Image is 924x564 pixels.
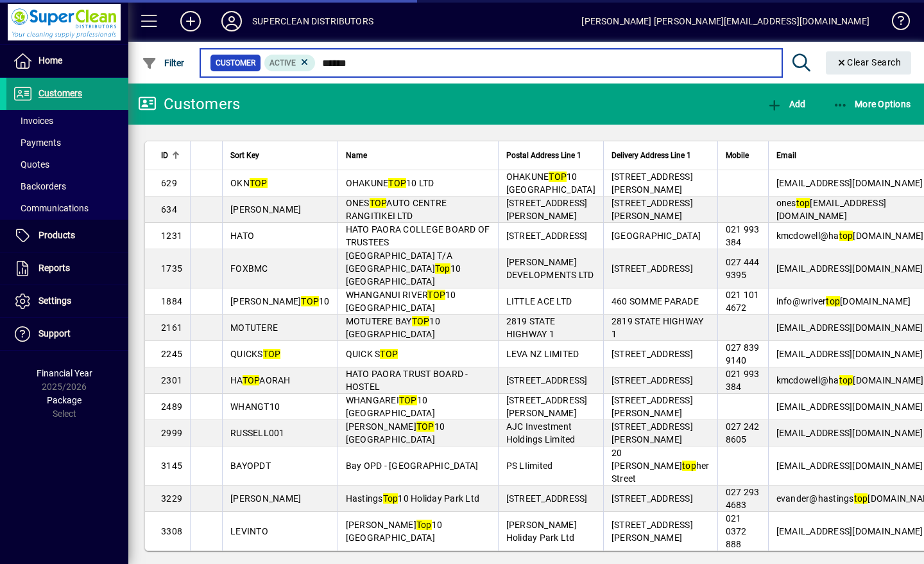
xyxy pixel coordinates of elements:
[230,148,259,163] span: Sort Key
[139,51,188,75] button: Filter
[682,461,696,471] em: top
[726,342,760,366] span: 027 839 9140
[612,421,693,445] span: [STREET_ADDRESS][PERSON_NAME]
[612,349,693,359] span: [STREET_ADDRESS]
[427,290,445,300] em: TOP
[346,493,480,504] span: Hastings 10 Holiday Park Ltd
[37,368,92,378] span: Financial Year
[161,296,182,306] span: 1884
[726,487,760,510] span: 027 293 4683
[38,88,82,98] span: Customers
[142,58,185,68] span: Filter
[38,55,62,66] span: Home
[581,11,869,31] div: [PERSON_NAME] [PERSON_NAME][EMAIL_ADDRESS][DOMAIN_NAME]
[346,178,434,188] span: OHAKUNE 10 LTD
[506,257,594,280] span: [PERSON_NAME] DEVELOPMENTS LTD
[6,45,128,77] a: Home
[506,172,595,195] span: OHAKUNE 10 [GEOGRAPHIC_DATA]
[383,493,398,504] em: Top
[399,395,417,405] em: TOP
[776,526,923,536] span: [EMAIL_ADDRESS][DOMAIN_NAME]
[412,316,430,326] em: TOP
[301,296,319,306] em: TOP
[346,251,461,286] span: [GEOGRAPHIC_DATA] T/A [GEOGRAPHIC_DATA] 10 [GEOGRAPHIC_DATA]
[776,428,923,438] span: [EMAIL_ADDRESS][DOMAIN_NAME]
[346,421,445,445] span: [PERSON_NAME] 10 [GEOGRAPHIC_DATA]
[506,198,588,221] span: [STREET_ADDRESS][PERSON_NAME]
[726,290,760,313] span: 021 101 4672
[161,231,182,241] span: 1231
[776,263,923,274] span: [EMAIL_ADDRESS][DOMAIN_NAME]
[38,263,70,273] span: Reports
[612,493,693,504] span: [STREET_ADDRESS]
[506,461,553,471] span: PS LIimited
[612,375,693,385] span: [STREET_ADDRESS]
[776,322,923,333] span: [EMAIL_ADDRESS][DOMAIN_NAME]
[138,94,240,114] div: Customers
[161,148,168,163] span: ID
[6,252,128,285] a: Reports
[506,349,579,359] span: LEVA NZ LIMITED
[776,198,887,221] span: ones [EMAIL_ADDRESS][DOMAIN_NAME]
[211,10,252,33] button: Profile
[346,316,440,339] span: MOTUTERE BAY 10 [GEOGRAPHIC_DATA]
[776,231,924,241] span: kmcdowell@ha [DOMAIN_NAME]
[726,369,760,392] span: 021 993 384
[726,224,760,247] span: 021 993 384
[6,132,128,154] a: Payments
[243,375,260,385] em: TOP
[612,395,693,418] span: [STREET_ADDRESS][PERSON_NAME]
[252,11,373,31] div: SUPERCLEAN DISTRIBUTORS
[830,93,914,116] button: More Options
[13,203,89,213] span: Communications
[38,295,71,306] span: Settings
[796,198,810,208] em: top
[506,148,581,163] span: Postal Address Line 1
[506,231,588,241] span: [STREET_ADDRESS]
[230,349,280,359] span: QUICKS
[506,421,576,445] span: AJC Investment Holdings Limited
[776,349,923,359] span: [EMAIL_ADDRESS][DOMAIN_NAME]
[839,231,853,241] em: top
[826,296,840,306] em: top
[612,148,691,163] span: Delivery Address Line 1
[346,224,490,247] span: HATO PAORA COLLEGE BOARD OF TRUSTEES
[170,10,211,33] button: Add
[346,395,435,418] span: WHANGAREI 10 [GEOGRAPHIC_DATA]
[612,448,710,484] span: 20 [PERSON_NAME] her Street
[47,395,81,405] span: Package
[161,375,182,385] span: 2301
[161,461,182,471] span: 3145
[6,220,128,252] a: Products
[612,316,704,339] span: 2819 STATE HIGHWAY 1
[13,181,66,191] span: Backorders
[346,369,468,392] span: HATO PAORA TRUST BOARD - HOSTEL
[833,99,911,109] span: More Options
[346,290,456,313] span: WHANGANUI RIVER 10 [GEOGRAPHIC_DATA]
[388,178,406,188] em: TOP
[836,57,902,67] span: Clear Search
[506,520,577,543] span: [PERSON_NAME] Holiday Park Ltd
[161,322,182,333] span: 2161
[161,428,182,438] span: 2999
[776,178,923,188] span: [EMAIL_ADDRESS][DOMAIN_NAME]
[612,263,693,274] span: [STREET_ADDRESS]
[230,296,330,306] span: [PERSON_NAME] 10
[612,231,701,241] span: [GEOGRAPHIC_DATA]
[230,204,301,215] span: [PERSON_NAME]
[230,263,268,274] span: FOXBMC
[726,421,760,445] span: 027 242 8605
[346,461,479,471] span: Bay OPD - [GEOGRAPHIC_DATA]
[38,230,75,240] span: Products
[767,99,805,109] span: Add
[161,263,182,274] span: 1735
[6,175,128,197] a: Backorders
[346,148,367,163] span: Name
[346,349,398,359] span: QUICK S
[346,198,447,221] span: ONES AUTO CENTRE RANGITIKEI LTD
[776,296,911,306] span: info@wriver [DOMAIN_NAME]
[230,375,291,385] span: HA AORAH
[230,231,254,241] span: HATO
[250,178,268,188] em: TOP
[264,55,316,71] mat-chip: Activation Status: Active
